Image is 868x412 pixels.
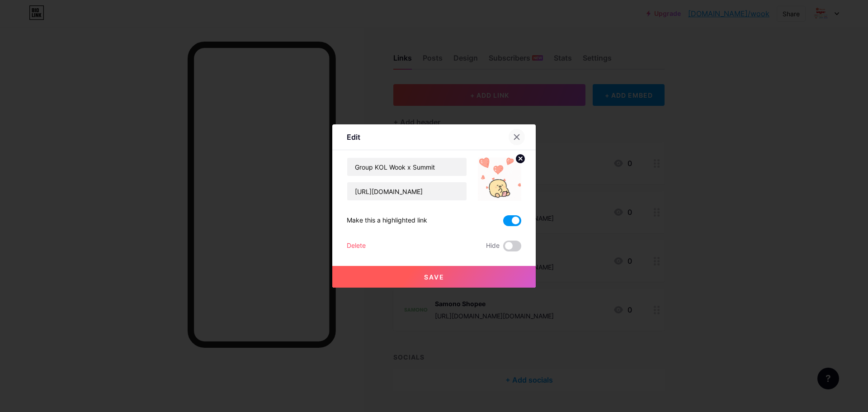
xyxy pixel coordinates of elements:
div: Delete [347,241,366,251]
input: Title [347,158,467,176]
span: Save [424,273,444,281]
img: link_thumbnail [478,157,521,201]
div: Edit [347,132,360,142]
button: Save [332,266,536,288]
div: Make this a highlighted link [347,215,427,226]
input: URL [347,182,467,200]
span: Hide [486,241,500,251]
